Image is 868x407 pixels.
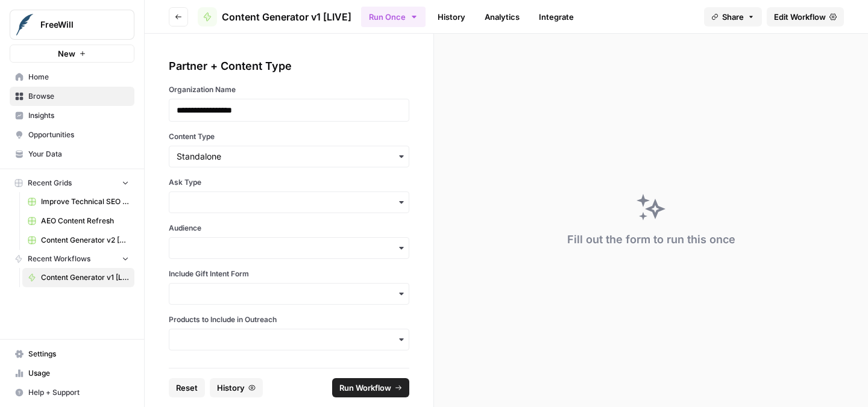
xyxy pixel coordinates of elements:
button: Reset [169,378,205,397]
a: History [430,7,473,26]
span: Settings [28,349,129,359]
span: FreeWill [40,19,113,31]
span: Browse [28,91,129,102]
a: Edit Workflow [767,7,844,26]
div: Fill out the form to run this once [567,231,735,248]
a: Content Generator v1 [LIVE] [22,268,134,287]
span: Your Data [28,149,129,160]
button: Recent Grids [10,174,134,192]
input: Standalone [177,151,401,163]
button: Help + Support [10,383,134,402]
a: Analytics [477,7,527,26]
a: Content Generator v2 [DRAFT] Test [22,231,134,250]
span: Content Generator v1 [LIVE] [41,272,129,283]
a: Opportunities [10,125,134,144]
button: Run Once [361,7,426,27]
span: AEO Content Refresh [41,216,129,226]
span: Content Generator v2 [DRAFT] Test [41,235,129,246]
a: Integrate [532,7,581,26]
label: Include Gift Intent Form [169,269,409,279]
label: Products to Include in Outreach [169,314,409,325]
button: Share [704,7,762,26]
button: New [10,45,134,63]
span: Share [722,11,744,23]
label: Content Type [169,131,409,142]
button: Recent Workflows [10,250,134,268]
span: New [58,48,75,60]
span: Reset [176,382,198,394]
button: Workspace: FreeWill [10,10,134,40]
a: Your Data [10,144,134,164]
label: Ask Type [169,177,409,188]
a: Browse [10,87,134,106]
span: Insights [28,110,129,121]
label: Organization Name [169,84,409,95]
span: Content Generator v1 [LIVE] [222,10,351,24]
span: Edit Workflow [774,11,826,23]
a: Insights [10,106,134,125]
button: History [210,378,263,397]
a: Settings [10,344,134,364]
span: Help + Support [28,387,129,398]
span: Run Workflow [339,382,391,394]
div: Partner + Content Type [169,58,409,75]
span: Opportunities [28,129,129,140]
span: History [217,382,245,394]
span: Recent Grids [28,178,72,188]
span: Usage [28,368,129,379]
span: Home [28,72,129,82]
span: Improve Technical SEO for Page [41,196,129,207]
a: Usage [10,364,134,383]
a: Content Generator v1 [LIVE] [198,7,351,26]
a: Improve Technical SEO for Page [22,192,134,211]
button: Run Workflow [332,378,409,397]
a: AEO Content Refresh [22,211,134,231]
a: Home [10,67,134,87]
img: FreeWill Logo [14,14,36,36]
div: Campaign Details [169,365,409,382]
span: Recent Workflows [28,253,90,264]
label: Audience [169,223,409,234]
